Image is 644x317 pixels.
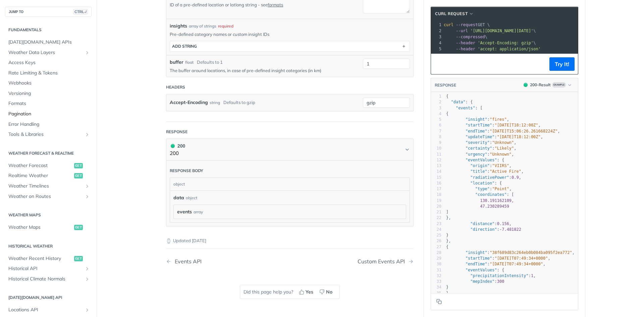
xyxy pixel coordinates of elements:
span: : , [446,163,512,168]
span: : , [446,273,536,278]
span: - [499,227,502,232]
div: 8 [431,134,441,140]
span: "origin" [470,163,490,168]
span: "certainty" [466,146,492,151]
span: CTRL-/ [73,9,88,14]
span: "distance" [470,221,494,226]
a: Rate Limiting & Tokens [5,68,92,78]
button: Copy to clipboard [434,297,444,307]
div: Response [166,129,187,135]
div: 24 [431,227,441,232]
span: 300 [497,279,504,284]
div: object [170,178,408,191]
p: The buffer around locations, in case of pre-defined insight categories (in km) [170,67,353,73]
button: Show subpages for Weather Timelines [85,183,90,189]
span: \ [444,41,536,45]
svg: Chevron [405,147,410,152]
button: Try It! [549,57,575,71]
span: : , [446,129,560,134]
a: Weather Forecastget [5,161,92,171]
div: 21 [431,209,441,215]
span: get [74,163,83,168]
span: : , [446,146,517,151]
span: get [74,225,83,230]
span: "precipitationIntensity" [470,273,528,278]
div: 7 [431,128,441,134]
span: --url [456,29,468,33]
span: 1 [531,273,533,278]
span: "Active Fire" [490,169,521,174]
span: } [446,233,448,237]
div: 30 [431,261,441,267]
div: 31 [431,267,441,273]
div: 9 [431,140,441,146]
div: 32 [431,273,441,279]
span: data [173,194,184,201]
div: string [210,98,220,107]
button: Show subpages for Weather Data Layers [85,50,90,55]
div: float [185,59,194,65]
a: Formats [5,99,92,109]
a: Weather Recent Historyget [5,254,92,264]
div: 14 [431,169,441,174]
span: Locations API [8,307,83,313]
span: Historical Climate Normals [8,276,83,282]
div: 4 [431,40,442,46]
span: Error Handling [8,121,90,128]
span: 'Accept-Encoding: gzip' [478,41,533,45]
div: Defaults to 1 [197,59,223,66]
span: : , [446,123,541,127]
div: 20 [431,204,441,209]
span: Weather on Routes [8,193,83,200]
h2: Weather Maps [5,212,92,218]
span: : , [446,221,512,226]
div: Events API [171,258,202,265]
div: Custom Events API [358,258,408,265]
div: 12 [431,157,441,163]
a: Pagination [5,109,92,119]
span: 47.230289459 [480,204,509,209]
div: array [194,209,203,215]
span: '[URL][DOMAIN_NAME][DATE]' [470,29,533,33]
div: 200 - Result [530,82,551,88]
a: Weather on RoutesShow subpages for Weather on Routes [5,192,92,202]
span: : { [446,181,502,186]
span: "location" [470,181,494,186]
button: No [317,287,336,297]
span: : , [446,117,509,122]
a: Historical Climate NormalsShow subpages for Historical Climate Normals [5,274,92,284]
div: 2 [431,99,441,105]
div: 35 [431,290,441,296]
span: Tools & Libraries [8,131,83,138]
span: "mepIndex" [470,279,494,284]
a: [DATE][DOMAIN_NAME] APIs [5,37,92,47]
button: Yes [297,287,317,297]
span: : [ [446,106,482,110]
span: Weather Timelines [8,183,83,190]
span: : { [446,268,504,272]
div: required [218,23,233,29]
div: ADD string [172,44,197,49]
span: Weather Data Layers [8,49,83,56]
span: : , [446,152,514,157]
span: Example [552,82,566,88]
span: Weather Maps [8,224,72,231]
span: }, [446,239,451,243]
span: "startTime" [466,123,492,127]
span: : { [446,158,504,162]
span: "radiativePower" [470,175,509,180]
span: : , [446,187,512,191]
span: "[DATE]T15:06:26.261668224Z" [490,129,557,134]
div: 13 [431,163,441,169]
h2: Historical Weather [5,243,92,249]
span: Pagination [8,111,90,117]
span: "endTime" [466,262,487,266]
span: }, [446,291,451,296]
span: \ [444,35,487,39]
button: Show subpages for Locations API [85,307,90,313]
button: Show subpages for Historical Climate Normals [85,276,90,282]
div: 16 [431,180,441,186]
a: Historical APIShow subpages for Historical API [5,264,92,274]
button: 200200-ResultExample [520,82,575,88]
div: 10 [431,146,441,151]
